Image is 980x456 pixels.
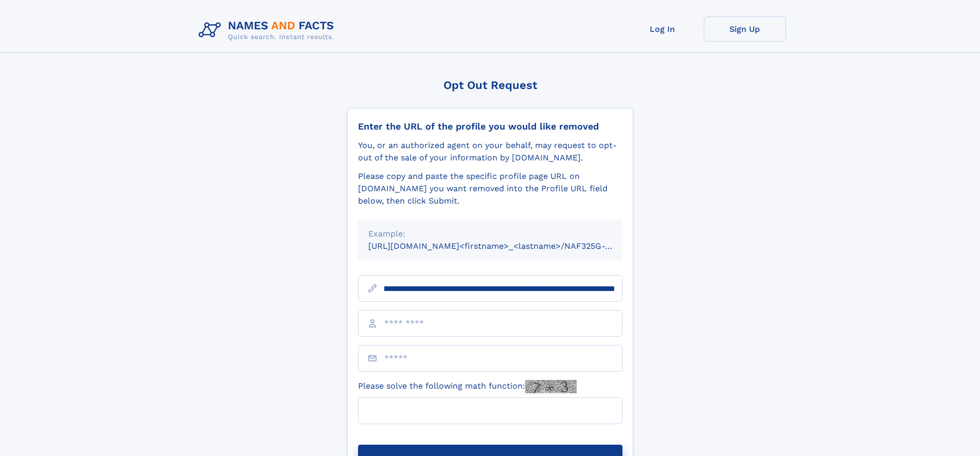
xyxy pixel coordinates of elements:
[194,16,343,44] img: Logo Names and Facts
[368,228,612,240] div: Example:
[368,241,642,251] small: [URL][DOMAIN_NAME]<firstname>_<lastname>/NAF325G-xxxxxxxx
[704,16,786,42] a: Sign Up
[358,170,622,207] div: Please copy and paste the specific profile page URL on [DOMAIN_NAME] you want removed into the Pr...
[358,380,577,393] label: Please solve the following math function:
[347,79,633,92] div: Opt Out Request
[621,16,704,42] a: Log In
[358,121,622,132] div: Enter the URL of the profile you would like removed
[358,139,622,164] div: You, or an authorized agent on your behalf, may request to opt-out of the sale of your informatio...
